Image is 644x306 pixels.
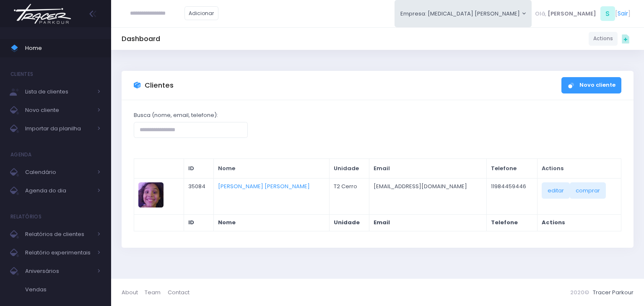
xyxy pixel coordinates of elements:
[25,247,92,258] span: Relatório experimentais
[25,229,92,240] span: Relatórios de clientes
[10,66,33,83] h4: Clientes
[122,284,145,301] a: About
[145,284,167,301] a: Team
[618,9,628,18] a: Sair
[122,35,160,43] h5: Dashboard
[25,123,92,134] span: Importar da planilha
[487,214,537,231] th: Telefone
[184,6,219,20] a: Adicionar
[537,214,621,231] th: Actions
[218,182,310,190] a: [PERSON_NAME] [PERSON_NAME]
[487,159,537,179] th: Telefone
[184,178,214,214] td: 35084
[184,214,214,231] th: ID
[561,77,621,93] a: Novo cliente
[369,214,487,231] th: Email
[168,284,190,301] a: Contact
[487,178,537,214] td: 11984459446
[570,182,606,198] a: comprar
[600,6,615,21] span: S
[542,182,570,198] a: editar
[214,214,330,231] th: Nome
[214,159,330,179] th: Nome
[570,288,589,296] span: 2020©
[25,284,101,295] span: Vendas
[537,159,621,179] th: Actions
[369,159,487,179] th: Email
[532,4,634,23] div: [ ]
[145,81,174,90] h3: Clientes
[25,105,92,116] span: Novo cliente
[25,266,92,277] span: Aniversários
[589,32,618,46] a: Actions
[329,178,369,214] td: T2 Cerro
[535,10,546,18] span: Olá,
[10,208,42,225] h4: Relatórios
[134,111,218,119] label: Busca (nome, email, telefone):
[548,10,596,18] span: [PERSON_NAME]
[369,178,487,214] td: [EMAIL_ADDRESS][DOMAIN_NAME]
[25,43,101,54] span: Home
[184,159,214,179] th: ID
[25,86,92,97] span: Lista de clientes
[25,185,92,196] span: Agenda do dia
[25,167,92,178] span: Calendário
[10,146,32,163] h4: Agenda
[329,214,369,231] th: Unidade
[329,159,369,179] th: Unidade
[593,288,634,296] a: Tracer Parkour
